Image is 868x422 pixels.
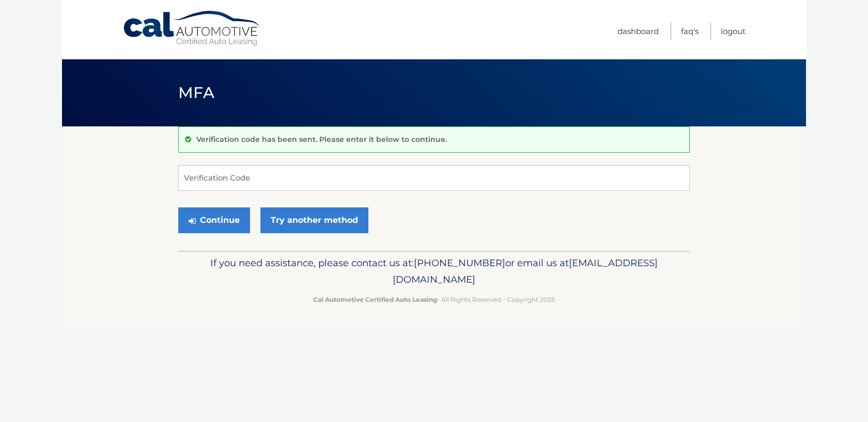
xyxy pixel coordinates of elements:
[178,207,250,233] button: Continue
[178,83,214,102] span: MFA
[721,23,746,40] a: Logout
[681,23,699,40] a: FAQ's
[196,135,447,144] p: Verification code has been sent. Please enter it below to continue.
[313,296,437,303] strong: Cal Automotive Certified Auto Leasing
[185,255,683,288] p: If you need assistance, please contact us at: or email us at
[122,10,262,47] a: Cal Automotive
[260,207,368,233] a: Try another method
[617,23,659,40] a: Dashboard
[414,257,505,269] span: [PHONE_NUMBER]
[185,294,683,305] p: - All Rights Reserved - Copyright 2025
[178,165,690,191] input: Verification Code
[393,257,658,285] span: [EMAIL_ADDRESS][DOMAIN_NAME]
